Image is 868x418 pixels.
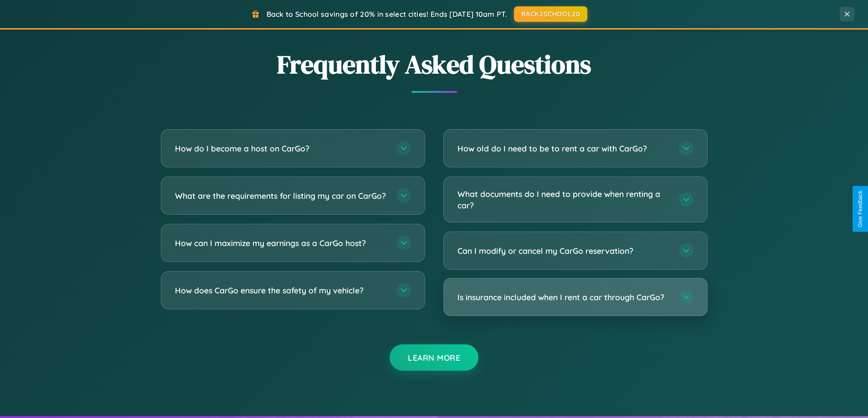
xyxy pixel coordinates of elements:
[457,292,670,303] h3: Is insurance included when I rent a car through CarGo?
[267,10,507,19] span: Back to School savings of 20% in select cities! Ends [DATE] 10am PT.
[857,191,863,227] div: Give Feedback
[175,237,387,249] h3: How can I maximize my earnings as a CarGo host?
[514,6,587,22] button: BACK2SCHOOL20
[161,47,708,82] h2: Frequently Asked Questions
[457,188,670,211] h3: What documents do I need to provide when renting a car?
[390,344,478,371] button: Learn More
[457,245,670,257] h3: Can I modify or cancel my CarGo reservation?
[457,143,670,154] h3: How old do I need to be to rent a car with CarGo?
[175,190,387,201] h3: What are the requirements for listing my car on CarGo?
[175,285,387,296] h3: How does CarGo ensure the safety of my vehicle?
[175,143,387,154] h3: How do I become a host on CarGo?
